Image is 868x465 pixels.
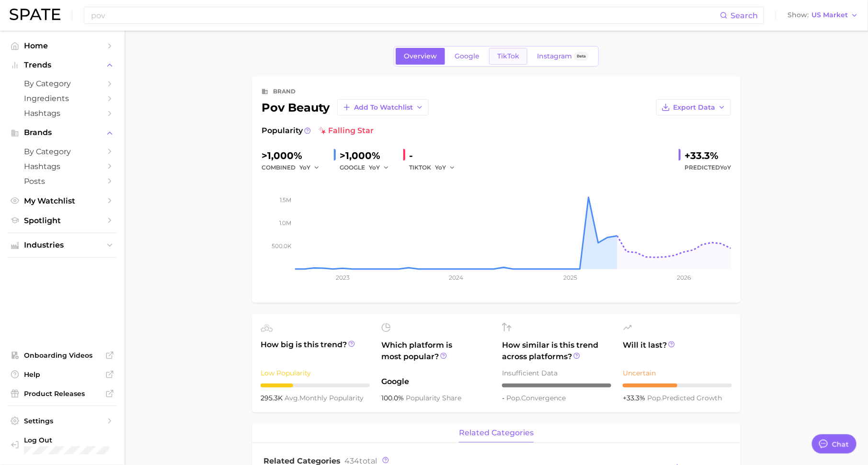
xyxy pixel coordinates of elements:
[8,106,117,121] a: Hashtags
[262,99,429,115] div: pov beauty
[449,274,464,281] tspan: 2024
[354,103,413,112] span: Add to Watchlist
[647,394,662,402] abbr: popularity index
[8,348,117,363] a: Onboarding Videos
[677,274,691,281] tspan: 2026
[506,394,521,402] abbr: popularity index
[24,196,101,205] span: My Watchlist
[404,52,437,60] span: Overview
[24,241,101,250] span: Industries
[623,367,732,379] div: Uncertain
[8,414,117,428] a: Settings
[502,367,611,379] div: Insufficient Data
[299,163,310,171] span: YoY
[8,213,117,228] a: Spotlight
[396,48,445,65] a: Overview
[647,394,722,402] span: predicted growth
[788,12,809,18] span: Show
[8,91,117,106] a: Ingredients
[319,127,326,135] img: falling star
[261,394,285,402] span: 295.3k
[685,162,731,173] span: Predicted
[435,163,446,171] span: YoY
[24,370,101,379] span: Help
[285,394,299,402] abbr: average
[336,274,350,281] tspan: 2023
[8,159,117,174] a: Hashtags
[8,58,117,72] button: Trends
[489,48,527,65] a: TikTok
[24,162,101,171] span: Hashtags
[537,52,572,60] span: Instagram
[319,125,374,136] span: falling star
[502,394,506,402] span: -
[262,150,302,161] span: >1,000%
[24,216,101,225] span: Spotlight
[24,109,101,118] span: Hashtags
[623,384,732,387] div: 5 / 10
[24,94,101,103] span: Ingredients
[24,389,101,398] span: Product Releases
[506,394,566,402] span: convergence
[8,433,117,458] a: Log out. Currently logged in with e-mail hannah@spate.nyc.
[656,99,731,115] button: Export Data
[340,150,380,161] span: >1,000%
[623,340,732,363] span: Will it last?
[261,367,370,379] div: Low Popularity
[261,339,370,363] span: How big is this trend?
[381,340,491,371] span: Which platform is most popular?
[8,76,117,91] a: by Category
[8,174,117,189] a: Posts
[24,41,101,50] span: Home
[409,148,462,163] div: -
[502,384,611,387] div: – / 10
[10,9,60,20] img: SPATE
[285,394,364,402] span: monthly popularity
[731,11,758,20] span: Search
[8,367,117,382] a: Help
[446,48,488,65] a: Google
[90,7,720,23] input: Search here for a brand, industry, or ingredient
[455,52,480,60] span: Google
[273,86,296,97] div: brand
[262,162,326,173] div: combined
[261,384,370,387] div: 3 / 10
[8,238,117,252] button: Industries
[577,52,586,60] span: Beta
[337,99,429,115] button: Add to Watchlist
[811,12,848,18] span: US Market
[8,144,117,159] a: by Category
[502,340,611,363] span: How similar is this trend across platforms?
[563,274,577,281] tspan: 2025
[262,125,303,136] span: Popularity
[340,162,396,173] div: GOOGLE
[406,394,461,402] span: popularity share
[623,394,647,402] span: +33.3%
[381,376,491,387] span: Google
[685,148,731,163] div: +33.3%
[8,386,117,401] a: Product Releases
[24,147,101,156] span: by Category
[24,177,101,186] span: Posts
[24,351,101,360] span: Onboarding Videos
[24,436,109,444] span: Log Out
[435,162,456,173] button: YoY
[529,48,597,65] a: InstagramBeta
[8,193,117,208] a: My Watchlist
[299,162,320,173] button: YoY
[720,164,731,171] span: YoY
[369,163,380,171] span: YoY
[24,79,101,88] span: by Category
[8,125,117,140] button: Brands
[673,103,715,112] span: Export Data
[459,429,534,437] span: related categories
[8,38,117,53] a: Home
[785,9,861,22] button: ShowUS Market
[369,162,389,173] button: YoY
[24,128,101,137] span: Brands
[381,394,406,402] span: 100.0%
[497,52,519,60] span: TikTok
[24,61,101,69] span: Trends
[409,162,462,173] div: TIKTOK
[24,417,101,425] span: Settings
